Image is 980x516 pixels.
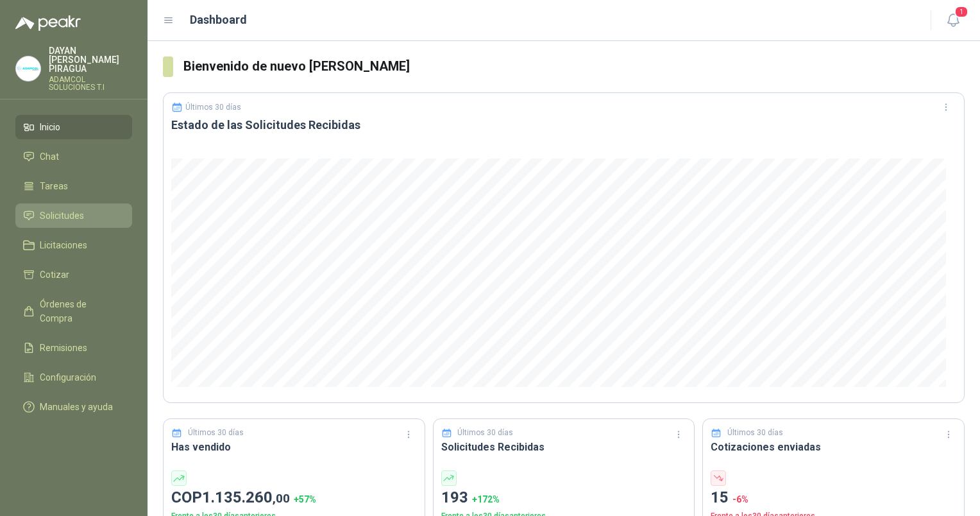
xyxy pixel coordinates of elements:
[40,341,87,355] span: Remisiones
[16,56,40,81] img: Company Logo
[49,76,132,91] p: ADAMCOL SOLUCIONES T.I
[15,262,132,287] a: Cotizar
[711,486,956,510] p: 15
[185,103,241,112] p: Últimos 30 días
[273,491,290,506] span: ,00
[727,427,783,439] p: Últimos 30 días
[15,395,132,419] a: Manuales y ayuda
[15,115,132,139] a: Inicio
[472,494,500,504] span: + 172 %
[732,494,748,504] span: -6 %
[15,233,132,257] a: Licitaciones
[441,486,687,510] p: 193
[171,117,956,133] h3: Estado de las Solicitudes Recibidas
[40,209,84,223] span: Solicitudes
[40,238,87,252] span: Licitaciones
[40,120,60,134] span: Inicio
[711,439,956,455] h3: Cotizaciones enviadas
[40,150,59,164] span: Chat
[15,292,132,331] a: Órdenes de Compra
[188,427,244,439] p: Últimos 30 días
[942,9,965,32] button: 1
[15,15,81,31] img: Logo peakr
[15,174,132,198] a: Tareas
[954,6,968,18] span: 1
[171,439,417,455] h3: Has vendido
[15,365,132,390] a: Configuración
[40,370,96,384] span: Configuración
[441,439,687,455] h3: Solicitudes Recibidas
[190,11,247,29] h1: Dashboard
[294,494,316,504] span: + 57 %
[183,56,965,76] h3: Bienvenido de nuevo [PERSON_NAME]
[15,144,132,169] a: Chat
[15,203,132,228] a: Solicitudes
[202,488,290,506] span: 1.135.260
[40,268,69,282] span: Cotizar
[49,46,132,73] p: DAYAN [PERSON_NAME] PIRAGUA
[171,486,417,510] p: COP
[40,179,68,193] span: Tareas
[457,427,513,439] p: Últimos 30 días
[15,336,132,360] a: Remisiones
[40,400,113,414] span: Manuales y ayuda
[40,297,120,325] span: Órdenes de Compra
